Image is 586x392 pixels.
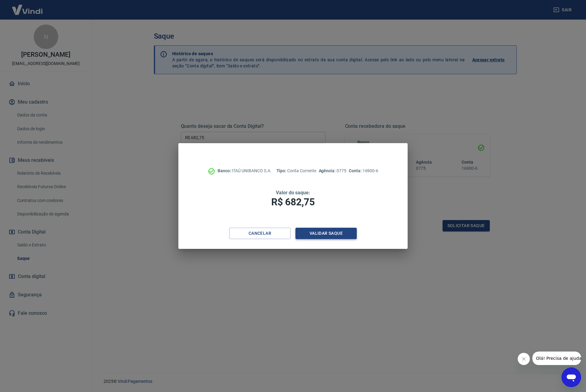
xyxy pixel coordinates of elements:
p: ITAÚ UNIBANCO S.A. [218,168,272,174]
p: 16900-6 [349,168,378,174]
iframe: Botão para abrir a janela de mensagens [561,367,581,387]
span: Tipo: [276,168,287,173]
button: Cancelar [229,228,291,239]
span: Valor do saque: [276,190,310,196]
iframe: Mensagem da empresa [532,352,581,365]
span: Conta: [349,168,363,173]
span: R$ 682,75 [271,196,315,208]
span: Olá! Precisa de ajuda? [4,4,51,9]
button: Validar saque [295,228,357,239]
span: Banco: [218,168,232,173]
iframe: Fechar mensagem [518,353,530,365]
p: Conta Corrente [276,168,316,174]
p: 0775 [319,168,346,174]
span: Agência: [319,168,337,173]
